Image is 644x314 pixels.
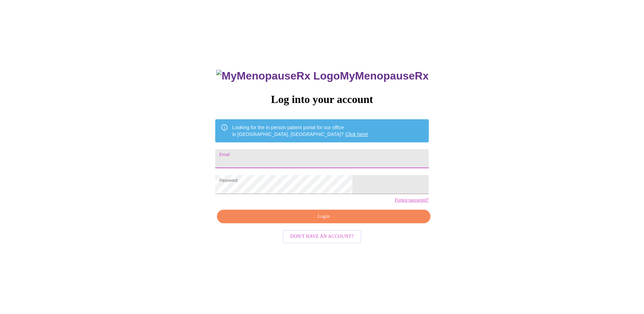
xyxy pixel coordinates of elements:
[345,132,368,137] a: Click here!
[281,233,363,239] a: Don't have an account?
[216,70,429,82] h3: MyMenopauseRx
[225,212,422,221] span: Login
[232,121,368,140] div: Looking for the in person patient portal for our office in [GEOGRAPHIC_DATA], [GEOGRAPHIC_DATA]?
[290,232,354,241] span: Don't have an account?
[283,230,361,243] button: Don't have an account?
[215,93,428,106] h3: Log into your account
[217,210,430,224] button: Login
[395,197,429,203] a: Forgot password?
[216,70,340,82] img: MyMenopauseRx Logo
